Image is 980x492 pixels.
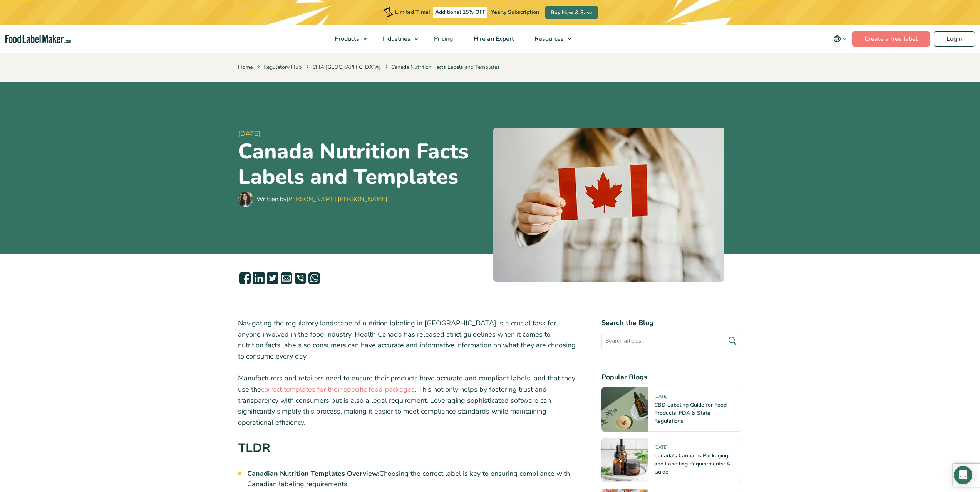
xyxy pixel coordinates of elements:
a: Products [325,25,371,53]
span: Additional 15% OFF [433,7,487,18]
span: Pricing [432,35,454,43]
a: Home [238,63,253,71]
a: correct templates for their specific food packages [261,385,415,394]
a: Regulatory Hub [263,63,302,71]
a: Industries [373,25,422,53]
span: Products [332,35,360,43]
span: Industries [380,35,411,43]
span: Yearly Subscription [491,8,539,16]
h4: Search the Blog [601,318,742,328]
strong: TLDR [238,440,270,456]
h4: Popular Blogs [601,372,742,382]
a: Resources [524,25,575,53]
a: Buy Now & Save [545,6,598,19]
a: Create a free label [852,31,930,47]
span: [DATE] [654,394,667,402]
input: Search articles... [601,333,742,349]
a: Login [934,31,975,47]
span: [DATE] [238,128,487,139]
a: [PERSON_NAME] [PERSON_NAME] [286,195,387,203]
a: Hire an Expert [464,25,523,53]
a: CBD Labeling Guide for Food Products: FDA & State Regulations [654,401,727,425]
p: Manufacturers and retailers need to ensure their products have accurate and compliant labels, and... [238,373,577,428]
h1: Canada Nutrition Facts Labels and Templates [238,139,487,190]
img: Maria Abi Hanna - Food Label Maker [238,192,253,207]
div: Open Intercom Messenger [954,466,972,484]
span: Limited Time! [395,8,430,16]
a: CFIA [GEOGRAPHIC_DATA] [312,63,380,71]
span: Resources [532,35,565,43]
div: Written by [256,195,387,204]
a: Canada’s Cannabis Packaging and Labelling Requirements: A Guide [654,452,730,475]
p: Navigating the regulatory landscape of nutrition labeling in [GEOGRAPHIC_DATA] is a crucial task ... [238,318,577,362]
span: [DATE] [654,444,667,453]
li: Choosing the correct label is key to ensuring compliance with Canadian labeling requirements. [247,469,577,489]
span: Hire an Expert [471,35,515,43]
span: Canada Nutrition Facts Labels and Templates [384,63,500,71]
strong: Canadian Nutrition Templates Overview: [247,469,379,478]
a: Pricing [424,25,462,53]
